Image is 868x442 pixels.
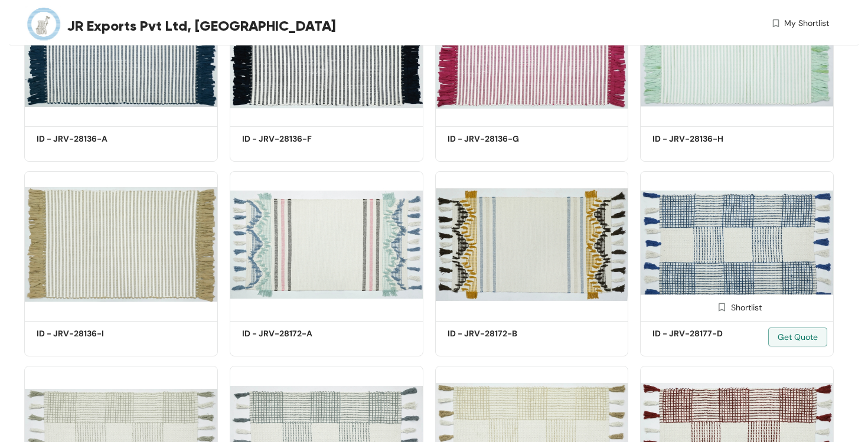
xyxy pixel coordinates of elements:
span: JR Exports Pvt Ltd, [GEOGRAPHIC_DATA] [67,15,336,37]
img: Buyer Portal [24,5,63,43]
img: 7fe41a5a-e069-424c-a414-f564d50461c9 [24,171,218,317]
button: Get Quote [768,328,827,346]
img: wishlist [771,17,781,30]
h5: ID - JRV-28177-D [652,328,753,340]
h5: ID - JRV-28136-A [37,133,137,145]
h5: ID - JRV-28136-G [448,133,548,145]
img: 1d7738da-b217-440a-930a-3bd1957a5212 [640,171,834,317]
h5: ID - JRV-28172-B [448,328,548,340]
span: Get Quote [778,330,818,343]
div: Shortlist [712,301,762,312]
h5: ID - JRV-28136-I [37,328,137,340]
span: My Shortlist [784,17,829,30]
h5: ID - JRV-28172-A [242,328,342,340]
img: 7f9b9f1d-4add-4cb7-a479-1433f2e547f8 [230,171,423,317]
img: 3fa80516-90cc-4135-839b-a8ba7f739d74 [435,171,629,317]
img: Shortlist [716,302,727,313]
h5: ID - JRV-28136-F [242,133,342,145]
h5: ID - JRV-28136-H [652,133,753,145]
